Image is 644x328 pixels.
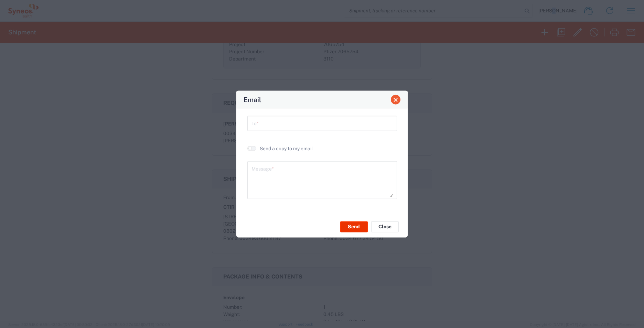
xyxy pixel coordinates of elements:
[391,95,400,105] button: Close
[371,221,399,232] button: Close
[244,95,261,105] h4: Email
[260,145,313,152] label: Send a copy to my email
[340,221,368,232] button: Send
